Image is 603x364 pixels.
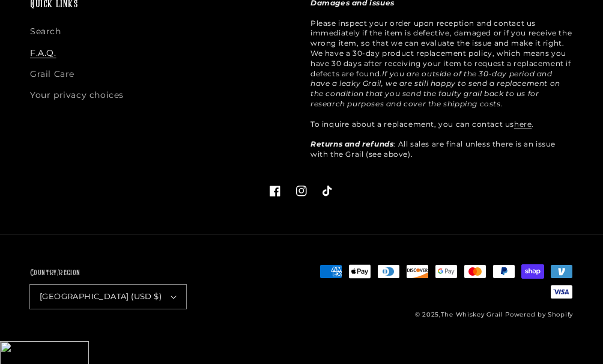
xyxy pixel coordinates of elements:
a: The Whiskey Grail [441,311,503,318]
h2: Country/region [30,267,186,279]
a: F.A.Q. [30,43,56,64]
small: © 2025, [415,311,503,318]
a: Grail Care [30,64,74,85]
a: Powered by Shopify [505,311,573,318]
a: Search [30,24,61,42]
a: Your privacy choices [30,85,124,106]
a: here [514,120,532,129]
em: If you are outside of the 30-day period and have a leaky Grail, we are still happy to send a repl... [311,69,560,108]
button: [GEOGRAPHIC_DATA] (USD $) [30,285,186,309]
strong: Returns and refunds [311,139,393,148]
